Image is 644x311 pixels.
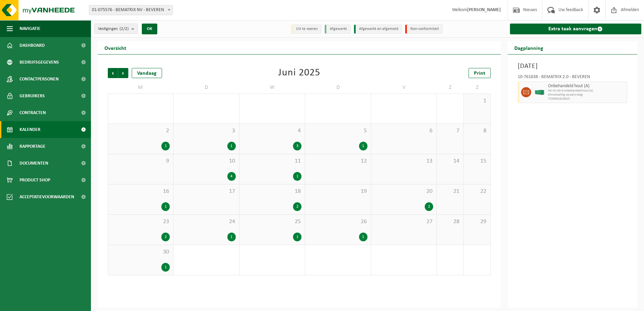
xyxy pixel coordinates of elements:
span: 1 [467,97,487,105]
span: 19 [309,188,367,195]
li: Afgewerkt en afgemeld [354,25,402,34]
td: V [371,81,437,94]
span: Contactpersonen [20,71,59,88]
td: D [173,81,239,94]
span: 27 [375,218,433,226]
td: W [239,81,305,94]
span: Kalender [20,121,40,138]
span: T250002819625 [548,97,625,101]
span: 14 [440,158,460,165]
span: 29 [467,218,487,226]
span: 16 [111,188,170,195]
div: 2 [161,233,170,241]
div: 2 [293,202,301,211]
div: 1 [293,233,301,241]
strong: [PERSON_NAME] [467,7,501,12]
span: 15 [467,158,487,165]
img: HK-XC-40-GN-00 [535,90,545,95]
span: 01-075576 - BEMATRIX NV - BEVEREN [89,5,172,15]
span: Rapportage [20,138,45,155]
span: 8 [467,127,487,135]
div: 1 [161,202,170,211]
span: 24 [177,218,235,226]
span: Navigatie [20,20,40,37]
span: Documenten [20,155,48,172]
button: OK [142,24,157,34]
span: 26 [309,218,367,226]
td: M [108,81,173,94]
li: Non-conformiteit [405,25,443,34]
h2: Overzicht [98,41,133,54]
div: 1 [227,233,236,241]
button: Vestigingen(2/2) [94,24,138,34]
span: 13 [375,158,433,165]
span: 17 [177,188,235,195]
span: Vestigingen [98,24,129,34]
div: 1 [359,233,367,241]
span: 01-075576 - BEMATRIX NV - BEVEREN [89,5,173,15]
span: Onbehandeld hout (A) [548,83,625,89]
td: D [305,81,371,94]
span: Bedrijfsgegevens [20,54,59,71]
span: 3 [177,127,235,135]
li: Uit te voeren [291,25,321,34]
span: Omwisseling op aanvraag [548,93,625,97]
span: Product Shop [20,172,50,188]
span: 6 [375,127,433,135]
div: 10-761638 - BEMATRIX 2.0 - BEVEREN [518,75,627,81]
span: 12 [309,158,367,165]
div: 1 [293,172,301,181]
div: 1 [227,142,236,150]
div: 3 [293,142,301,150]
div: 1 [161,263,170,272]
div: Vandaag [132,68,162,78]
span: Volgende [118,68,128,78]
span: 25 [243,218,301,226]
a: Print [469,68,491,78]
span: Print [474,71,485,76]
span: 5 [309,127,367,135]
span: 20 [375,188,433,195]
span: 11 [243,158,301,165]
span: Acceptatievoorwaarden [20,188,74,205]
span: 30 [111,248,170,256]
span: Dashboard [20,37,45,54]
h3: [DATE] [518,61,627,71]
li: Afgewerkt [325,25,351,34]
td: Z [437,81,464,94]
h2: Dagplanning [508,41,550,54]
span: 23 [111,218,170,226]
div: Juni 2025 [278,68,320,78]
div: 4 [227,172,236,181]
span: 9 [111,158,170,165]
div: 1 [359,142,367,150]
span: 21 [440,188,460,195]
span: 28 [440,218,460,226]
span: 2 [111,127,170,135]
span: 4 [243,127,301,135]
span: Gebruikers [20,88,45,104]
span: 10 [177,158,235,165]
count: (2/2) [120,27,129,31]
div: 2 [425,202,433,211]
td: Z [464,81,491,94]
span: Contracten [20,104,46,121]
span: 7 [440,127,460,135]
div: 1 [161,142,170,150]
span: 22 [467,188,487,195]
span: HK-XC-40-G onbehandeld hout (A) [548,89,625,93]
span: Vorige [108,68,118,78]
a: Extra taak aanvragen [510,24,642,34]
span: 18 [243,188,301,195]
